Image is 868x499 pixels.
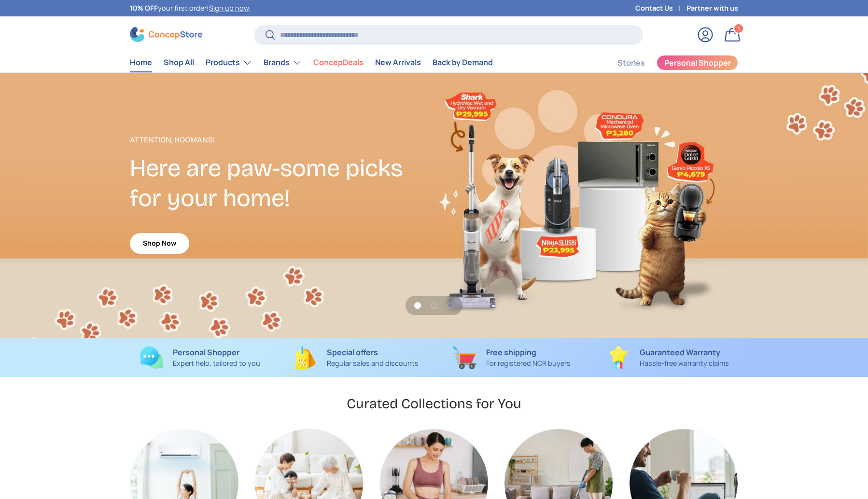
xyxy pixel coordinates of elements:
p: For registered NCR buyers [486,358,571,369]
a: Sign up now [209,3,249,13]
a: Brands [264,53,302,72]
h2: Here are paw-some picks for your home! [130,153,434,213]
strong: Special offers [327,347,378,358]
nav: Secondary [594,53,738,72]
strong: Personal Shopper [173,347,239,358]
p: Attention, Hoomans! [130,134,434,146]
img: ConcepStore [130,27,202,42]
a: Stories [617,54,645,72]
summary: Products [200,53,258,72]
a: Guaranteed Warranty Hassle-free warranty claims [598,346,738,369]
nav: Primary [130,53,493,72]
a: ConcepDeals [313,53,364,72]
a: Products [206,53,252,72]
span: Personal Shopper [664,59,731,67]
a: Shop All [164,53,194,72]
strong: Guaranteed Warranty [640,347,720,358]
p: Expert help, tailored to you [173,358,260,369]
a: Partner with us [686,3,738,14]
p: your first order! . [130,3,251,14]
a: Free shipping For registered NCR buyers [442,346,582,369]
summary: Brands [258,53,308,72]
strong: Free shipping [486,347,536,358]
a: Special offers Regular sales and discounts [286,346,426,369]
p: Regular sales and discounts [327,358,419,369]
p: Hassle-free warranty claims [640,358,729,369]
a: New Arrivals [375,53,421,72]
a: Shop Now [130,233,189,254]
h2: Curated Collections for You [347,395,521,413]
a: Back by Demand [433,53,493,72]
span: 1 [738,25,740,32]
a: Contact Us [635,3,686,14]
a: Personal Shopper [657,55,738,70]
a: Personal Shopper Expert help, tailored to you [130,346,270,369]
strong: 10% OFF [130,3,158,13]
a: Home [130,53,152,72]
